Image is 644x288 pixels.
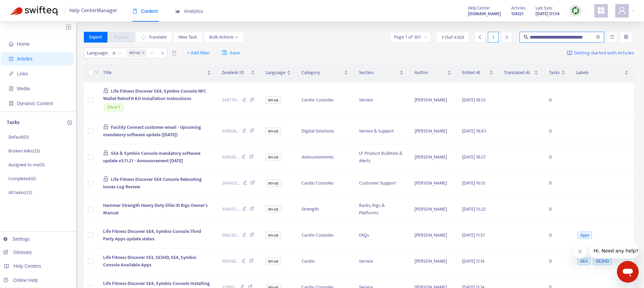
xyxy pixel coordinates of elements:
th: Tasks [544,64,571,82]
button: Bulk Actionsdown [204,32,244,43]
span: link [9,71,14,76]
span: 348739 ... [222,96,239,104]
span: right [504,35,509,40]
td: Cardio [296,248,354,274]
span: Home [17,41,29,47]
span: Help Center [468,4,490,12]
th: Labels [571,64,634,82]
span: [DATE] 18:43 [462,127,486,135]
strong: 138221 [511,10,523,18]
p: Assigned to me ( 0 ) [8,161,45,168]
span: lock [103,124,109,129]
a: Settings [3,236,30,242]
img: image-link [567,50,572,56]
span: Title [103,69,206,76]
span: close [158,49,167,57]
td: 0 [544,248,571,274]
span: 1 - 15 of 4503 [442,34,464,41]
span: + Add filter [187,49,210,57]
td: 0 [544,222,571,248]
td: [PERSON_NAME] [409,144,457,170]
a: [DOMAIN_NAME] [468,10,501,18]
td: [PERSON_NAME] [409,248,457,274]
span: down [95,70,99,74]
span: Save [222,49,240,57]
span: Facility Connect customer email - Upcoming mandatory software update ([DATE]) [103,123,201,139]
span: container [9,101,14,106]
th: Zendesk ID [216,64,260,82]
span: Zendesk ID [222,69,249,76]
td: 0 [544,118,571,144]
td: Service [354,248,409,274]
span: lock [103,88,109,93]
span: [DATE] 11:37 [462,231,485,239]
span: close-circle [596,35,600,39]
span: lock [103,150,109,155]
span: Hammer Strength Heavy Duty Elite iD Rigs Owner's Manual [103,201,208,217]
th: Translated At [499,64,544,82]
button: saveSave [217,48,245,58]
span: Life Fitness Discover SE3, SE3HD, SE4, Symbio Console Available Apps [103,254,196,269]
a: Online Help [3,278,38,283]
span: Last Sync [535,4,553,12]
span: 163056 ... [222,258,239,265]
td: Strength [296,196,354,222]
span: Tasks [549,69,560,76]
span: Life Fitness Discover SE4, Symbio Console Third Party Apps update status [103,227,201,243]
span: en-us [266,96,281,104]
td: Cardio Consoles [296,170,354,196]
span: 348618 ... [222,153,239,161]
td: Service & Support [354,118,409,144]
td: 0 [544,196,571,222]
iframe: Message from company [590,243,639,258]
td: Service [354,82,409,118]
button: unordered-list [607,32,617,43]
span: Language : [84,48,110,58]
td: Customer Support [354,170,409,196]
span: Help Center Manager [69,4,117,17]
span: home [9,42,14,46]
td: Cardio Consoles [296,82,354,118]
td: [PERSON_NAME] [409,222,457,248]
span: left [478,35,482,40]
span: SE3HD [593,258,612,265]
p: Tasks [7,119,20,127]
img: sync.dc5367851b00ba804db3.png [571,6,580,15]
span: [DATE] 18:53 [462,96,486,104]
span: Help Centers [14,263,41,269]
span: en-us [266,232,281,239]
span: en-us [127,49,146,57]
th: Section [354,64,409,82]
td: LF Product Bulletins & Alerts [354,144,409,170]
th: Title [98,64,216,82]
th: Category [296,64,354,82]
span: appstore [597,6,605,15]
td: Digital Solutions [296,118,354,144]
p: Default ( 0 ) [8,134,29,141]
span: Content [133,8,158,14]
strong: [DATE] 01:54 [535,10,559,18]
td: [PERSON_NAME] [409,196,457,222]
span: Translate [149,33,167,41]
a: Glossary [3,249,32,255]
td: [PERSON_NAME] [409,170,457,196]
span: [DATE] 13:22 [462,205,486,213]
th: Language [260,64,296,82]
span: Edited At [462,69,488,76]
span: Getting started with Articles [574,49,634,57]
span: down [235,35,238,39]
span: Life Fitness Discover SE4 Console Rebooting Issues Log Review [103,175,202,191]
span: [DATE] 16:13 [462,179,485,187]
td: 0 [544,170,571,196]
span: account-book [9,56,14,61]
span: 266220 ... [222,232,239,239]
span: Section [359,69,398,76]
td: Cardio Consoles [296,222,354,248]
th: Author [409,64,457,82]
span: SE4 [577,258,591,265]
span: delete [172,51,177,56]
button: Export [84,32,108,43]
button: Translate [136,32,172,43]
td: [PERSON_NAME] [409,118,457,144]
